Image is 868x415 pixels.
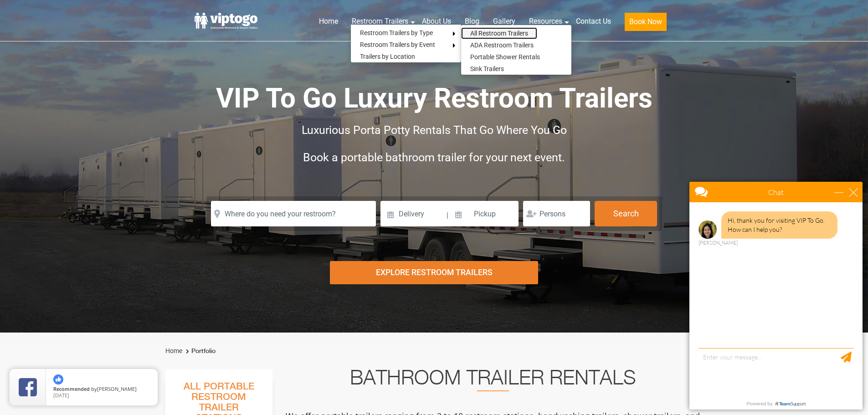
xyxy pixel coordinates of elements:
input: Pickup [450,201,519,226]
img: Review Rating [19,378,37,396]
span: by [53,386,150,393]
a: ADA Restroom Trailers [461,39,543,51]
a: All Restroom Trailers [461,27,537,39]
a: Home [165,347,182,354]
button: Search [595,201,657,226]
li: Portfolio [184,346,216,357]
a: Home [312,11,345,31]
span: Recommended [53,385,90,392]
input: Where do you need your restroom? [211,201,376,226]
a: Gallery [486,11,522,31]
iframe: Live Chat Box [684,176,868,415]
a: Portable Shower Rentals [461,51,549,63]
a: Trailers by Location [351,51,424,62]
span: [DATE] [53,392,69,399]
a: Contact Us [569,11,618,31]
span: Luxurious Porta Potty Rentals That Go Where You Go [302,123,567,137]
span: [PERSON_NAME] [97,385,137,392]
div: Explore Restroom Trailers [330,261,538,284]
h2: Bathroom Trailer Rentals [285,369,701,391]
button: Book Now [625,13,667,31]
a: Book Now [618,11,673,36]
a: Blog [458,11,486,31]
span: Book a portable bathroom trailer for your next event. [303,151,565,164]
a: About Us [415,11,458,31]
a: Resources [522,11,569,31]
a: Restroom Trailers by Event [351,39,444,51]
input: Delivery [380,201,446,226]
span: | [447,201,448,230]
a: Sink Trailers [461,63,513,75]
a: Restroom Trailers by Type [351,27,442,39]
a: Restroom Trailers [345,11,415,31]
img: thumbs up icon [53,374,63,384]
span: VIP To Go Luxury Restroom Trailers [216,82,652,114]
input: Persons [523,201,590,226]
